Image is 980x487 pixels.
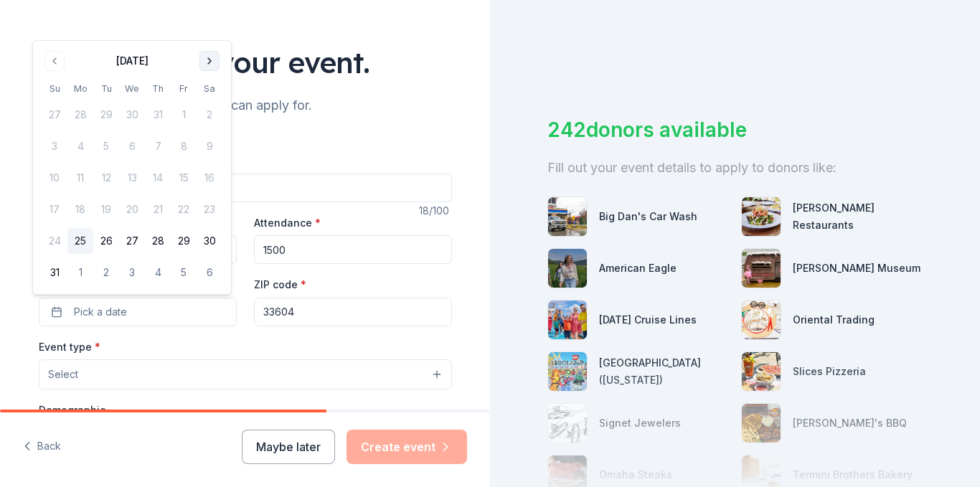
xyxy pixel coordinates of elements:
button: 29 [171,228,197,254]
button: Back [23,432,61,462]
th: Tuesday [93,81,119,96]
img: photo for Cameron Mitchell Restaurants [742,197,781,236]
button: Pick a date [39,298,237,326]
th: Wednesday [119,81,145,96]
input: 12345 (U.S. only) [254,298,452,326]
button: 4 [145,260,171,285]
button: Go to next month [199,51,220,71]
button: Maybe later [242,430,335,464]
th: Friday [171,81,197,96]
button: Select [39,359,452,389]
div: [DATE] Cruise Lines [599,311,697,328]
span: Pick a date [74,303,127,321]
div: Tell us about your event. [39,42,452,82]
th: Saturday [197,81,222,96]
img: photo for Carnival Cruise Lines [548,301,587,339]
label: Attendance [254,216,321,230]
label: Demographic [39,403,105,417]
button: 28 [145,228,171,254]
div: [PERSON_NAME] Museum [793,260,920,277]
div: [DATE] [116,52,149,70]
th: Thursday [145,81,171,96]
div: Oriental Trading [793,311,875,328]
button: Go to previous month [44,51,65,71]
div: Big Dan's Car Wash [599,208,697,225]
button: 25 [67,228,93,254]
div: Fill out your event details to apply to donors like: [547,156,923,179]
button: 6 [197,260,222,285]
div: American Eagle [599,260,677,277]
button: 1 [67,260,93,285]
img: photo for Glazer Museum [742,249,781,288]
button: 3 [119,260,145,285]
button: 2 [93,260,119,285]
div: We'll find in-kind donations you can apply for. [39,94,452,117]
button: 27 [119,228,145,254]
img: photo for Big Dan's Car Wash [548,197,587,236]
input: 20 [254,235,452,264]
th: Monday [67,81,93,96]
label: Event type [39,340,100,354]
button: 26 [93,228,119,254]
div: 242 donors available [547,115,923,145]
label: ZIP code [254,278,306,292]
img: photo for Oriental Trading [742,301,781,339]
button: 31 [42,260,67,285]
div: 18 /100 [419,202,452,219]
button: 30 [197,228,222,254]
img: photo for American Eagle [548,249,587,288]
input: Spring Fundraiser [39,174,452,202]
span: Select [48,366,78,383]
th: Sunday [42,81,67,96]
div: [PERSON_NAME] Restaurants [793,199,923,234]
button: 5 [171,260,197,285]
